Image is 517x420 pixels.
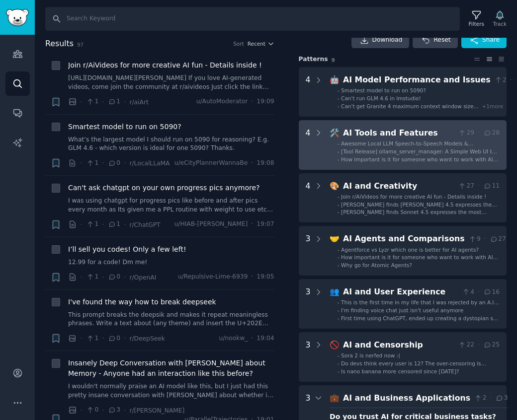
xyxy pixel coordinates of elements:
span: 29 [458,129,474,138]
span: Is nano banana more censored since [DATE]? [341,368,459,374]
span: 19:09 [257,97,274,106]
span: 27 [458,182,474,191]
span: · [251,159,253,168]
span: · [251,97,253,106]
div: AI Agents and Comparisons [343,233,465,245]
span: This is the first time in my life that I was rejected by an A.I app because of "pretty makeup" [341,299,499,312]
span: · [124,97,126,107]
span: Can't get Granite 4 maximum context window size... [341,103,478,109]
span: 28 [483,129,500,138]
span: I'm finding voice chat just isn't useful anymore [341,307,463,313]
span: · [124,272,126,282]
div: - [338,254,340,261]
input: Search Keyword [45,7,460,31]
span: · [251,220,253,229]
span: 9 [332,57,335,63]
a: What’s the largest model I should run on 5090 for reasoning? E.g. GLM 4.6 - which version is idea... [68,136,274,153]
div: Sort [233,40,244,47]
span: r/DeepSeek [129,335,165,342]
a: This prompt breaks the deepsik and makes it repeat meaningless phrases. Write a text about (any t... [68,311,274,328]
span: Pattern s [299,55,328,64]
div: - [338,299,340,306]
div: AI Model Performance and Issues [343,74,491,86]
span: r/OpenAI [129,274,156,281]
div: AI and Business Applications [343,392,470,405]
span: 🎨 [330,181,340,191]
span: r/aiArt [129,99,148,106]
span: 19:08 [257,159,274,168]
span: 1 [108,220,120,229]
span: · [81,333,83,344]
span: 3 [108,406,120,415]
a: 12.99 for a code! Dm me! [68,258,274,267]
span: · [478,341,480,350]
span: 0 [108,273,120,281]
span: · [124,333,126,344]
span: Join r/AiVideos for more creative AI fun - Details inside ! [341,194,486,200]
span: · [102,333,104,344]
span: [Tool Release] ollama_server_manager: A Simple Web UI to Manage Models Across Multiple Local Olla... [341,148,497,161]
span: · [102,158,104,168]
div: - [338,307,340,314]
span: · [124,158,126,168]
div: 3 [306,339,311,375]
span: First time using ChatGPT, ended up creating a dystopian sci-fi Earth on accident [341,315,499,328]
span: · [490,394,492,403]
a: [URL][DOMAIN_NAME][PERSON_NAME] If you love AI-generated videos, come join the community at r/aiv... [68,74,274,91]
span: 🛠️ [330,128,340,138]
span: Sora 2 is nerfed now :( [341,352,400,358]
a: I've found the way how to break deepseek [68,297,216,307]
button: Recent [248,40,274,47]
div: - [338,352,340,359]
span: 0 [108,159,120,168]
span: Awesome Local LLM Speech-to-Speech Models & Frameworks [341,140,473,153]
span: Download [372,36,403,45]
span: · [81,219,83,230]
span: 1 [108,97,120,106]
span: 19:04 [257,334,274,343]
span: · [102,272,104,282]
span: Do devs think every user is 12? The over-censoring is insane [341,360,486,373]
span: [PERSON_NAME] finds Sonnet 4.5 expresses the most happiness when it's doing "complex problem solv... [341,209,490,229]
span: u/Repulsive-Lime-6939 [178,273,248,281]
span: · [124,219,126,230]
span: · [81,97,83,107]
span: · [102,97,104,107]
span: · [251,273,253,281]
span: 1 [86,334,98,343]
span: u/eCityPlannerWannaBe [174,159,248,168]
span: Can't run GLM 4.6 in lmstudio! [341,95,421,101]
span: · [251,334,253,343]
span: 🤝 [330,234,340,243]
button: Reset [413,32,457,48]
span: 0 [86,406,98,415]
a: Join r/AiVideos for more creative AI fun - Details inside ! [68,60,262,70]
div: 4 [306,74,311,110]
span: u/nookw_ [219,334,248,343]
span: I’ll sell you codes! Only a few left! [68,244,186,255]
span: u/AutoModerator [196,97,248,106]
span: · [81,272,83,282]
span: How important is it for someone who want to work with AI agents to learn no-code tools like n8n, ... [341,156,498,169]
div: AI and User Experience [343,286,458,298]
a: Download [351,32,410,48]
div: - [338,103,340,110]
div: - [338,315,340,322]
a: Smartest model to run on 5090? [68,122,181,132]
span: 22 [458,341,474,350]
span: · [510,76,512,85]
span: 27 [490,235,506,244]
div: - [338,246,340,253]
span: 💼 [330,393,340,403]
span: 2 [494,76,507,85]
span: · [102,405,104,416]
span: · [81,405,83,416]
span: Results [45,38,74,50]
span: · [81,158,83,168]
span: + 1 more [482,103,504,109]
div: - [338,193,340,200]
a: Insanely Deep Conversation with [PERSON_NAME] about Memory - Anyone had an interaction like this ... [68,358,274,379]
span: r/LocalLLaMA [129,160,170,167]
